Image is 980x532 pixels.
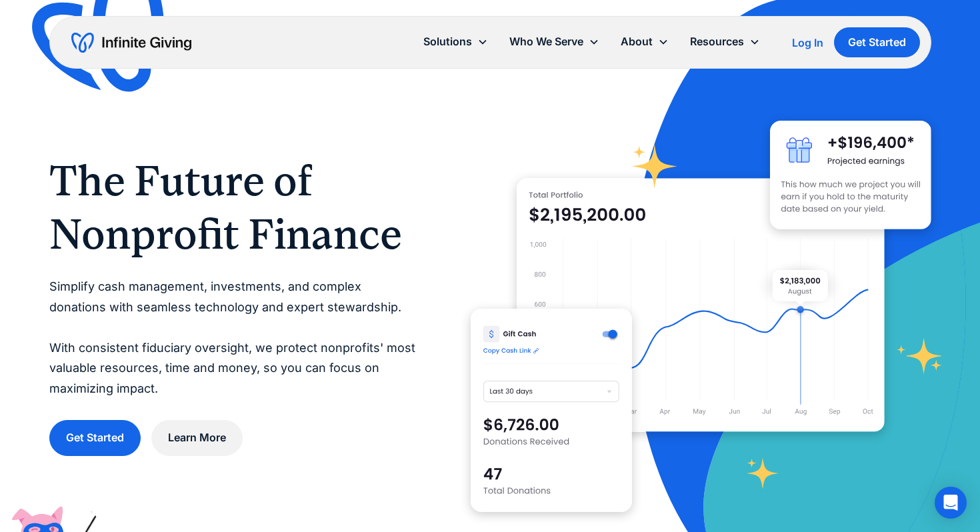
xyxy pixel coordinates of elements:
h1: The Future of Nonprofit Finance [49,154,417,261]
div: Open Intercom Messenger [935,487,967,519]
div: Who We Serve [499,27,610,56]
p: Simplify cash management, investments, and complex donations with seamless technology and expert ... [49,277,417,399]
img: donation software for nonprofits [471,309,632,512]
div: About [621,33,653,51]
div: Log In [792,37,823,48]
div: Who We Serve [509,33,583,51]
div: Resources [690,33,744,51]
img: fundraising star [897,338,943,374]
a: Log In [792,35,823,51]
a: Learn More [151,420,243,455]
a: home [71,32,191,53]
div: Solutions [413,27,499,56]
img: nonprofit donation platform [517,178,885,433]
a: Get Started [49,420,141,455]
div: Solutions [423,33,472,51]
div: Resources [679,27,771,56]
div: About [610,27,679,56]
a: Get Started [834,27,920,57]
